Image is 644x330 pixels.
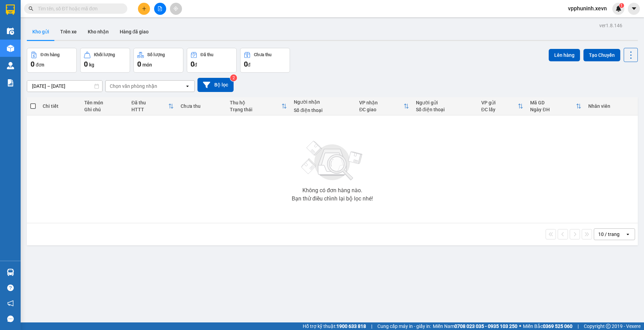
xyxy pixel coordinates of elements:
[41,52,60,57] div: Đơn hàng
[201,52,213,57] div: Đã thu
[80,48,130,73] button: Khối lượng0kg
[191,60,194,68] span: 0
[433,322,517,330] span: Miền Nam
[519,325,521,328] span: ⚪️
[292,196,373,202] div: Bạn thử điều chỉnh lại bộ lọc nhé!
[240,48,290,73] button: Chưa thu0đ
[38,5,119,12] input: Tìm tên, số ĐT hoặc mã đơn
[583,49,620,61] button: Tạo Chuyến
[158,6,162,11] span: file-add
[625,231,631,237] svg: open
[377,322,431,330] span: Cung cấp máy in - giấy in:
[248,62,250,68] span: đ
[31,60,34,68] span: 0
[230,74,237,81] sup: 2
[619,3,624,8] sup: 1
[27,48,77,73] button: Đơn hàng0đơn
[94,52,115,57] div: Khối lượng
[615,6,622,12] img: icon-new-feature
[244,60,248,68] span: 0
[523,322,572,330] span: Miền Bắc
[481,107,518,112] div: ĐC lấy
[416,100,474,105] div: Người gửi
[194,62,197,68] span: đ
[356,97,412,115] th: Toggle SortBy
[131,100,168,105] div: Đã thu
[84,60,88,68] span: 0
[128,97,177,115] th: Toggle SortBy
[294,99,352,105] div: Người nhận
[9,50,103,73] b: GỬI : VP [GEOGRAPHIC_DATA]
[481,100,518,105] div: VP gửi
[7,300,14,307] span: notification
[29,6,33,11] span: search
[359,100,404,105] div: VP nhận
[55,23,82,40] button: Trên xe
[185,83,190,89] svg: open
[187,48,237,73] button: Đã thu0đ
[110,83,157,90] div: Chọn văn phòng nhận
[84,100,125,105] div: Tên món
[170,3,182,15] button: aim
[562,4,612,13] span: vpphuninh.xevn
[173,6,178,11] span: aim
[197,78,234,92] button: Bộ lọc
[336,323,366,329] strong: 1900 633 818
[147,52,165,57] div: Số lượng
[137,60,141,68] span: 0
[7,28,14,35] img: warehouse-icon
[84,107,125,112] div: Ghi chú
[181,103,223,109] div: Chưa thu
[82,23,114,40] button: Kho nhận
[154,3,166,15] button: file-add
[114,23,154,40] button: Hàng đã giao
[606,324,611,329] span: copyright
[6,4,15,15] img: logo-vxr
[549,49,580,61] button: Lên hàng
[302,188,362,193] div: Không có đơn hàng nào.
[7,45,14,52] img: warehouse-icon
[530,107,576,112] div: Ngày ĐH
[527,97,585,115] th: Toggle SortBy
[142,6,147,11] span: plus
[226,97,291,115] th: Toggle SortBy
[7,62,14,69] img: warehouse-icon
[7,285,14,291] span: question-circle
[371,322,372,330] span: |
[303,322,366,330] span: Hỗ trợ kỹ thuật:
[133,48,183,73] button: Số lượng0món
[7,269,14,276] img: warehouse-icon
[628,3,640,15] button: caret-down
[598,231,620,238] div: 10 / trang
[298,137,367,185] img: svg+xml;base64,PHN2ZyBjbGFzcz0ibGlzdC1wbHVnX19zdmciIHhtbG5zPSJodHRwOi8vd3d3LnczLm9yZy8yMDAwL3N2Zy...
[599,22,622,29] div: ver 1.8.146
[230,107,282,112] div: Trạng thái
[530,100,576,105] div: Mã GD
[64,25,288,34] li: Hotline: 19001155
[543,323,572,329] strong: 0369 525 060
[620,3,623,8] span: 1
[230,100,282,105] div: Thu hộ
[578,322,579,330] span: |
[43,103,77,109] div: Chi tiết
[294,107,352,113] div: Số điện thoại
[27,81,102,92] input: Select a date range.
[7,316,14,322] span: message
[359,107,404,112] div: ĐC giao
[416,107,474,112] div: Số điện thoại
[254,52,271,57] div: Chưa thu
[7,79,14,86] img: solution-icon
[27,23,55,40] button: Kho gửi
[631,6,637,12] span: caret-down
[36,62,44,68] span: đơn
[142,62,152,68] span: món
[454,323,517,329] strong: 0708 023 035 - 0935 103 250
[9,9,43,43] img: logo.jpg
[89,62,94,68] span: kg
[478,97,527,115] th: Toggle SortBy
[588,103,634,109] div: Nhân viên
[138,3,150,15] button: plus
[64,17,288,25] li: Số 10 ngõ 15 Ngọc Hồi, Q.[PERSON_NAME], [GEOGRAPHIC_DATA]
[131,107,168,112] div: HTTT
